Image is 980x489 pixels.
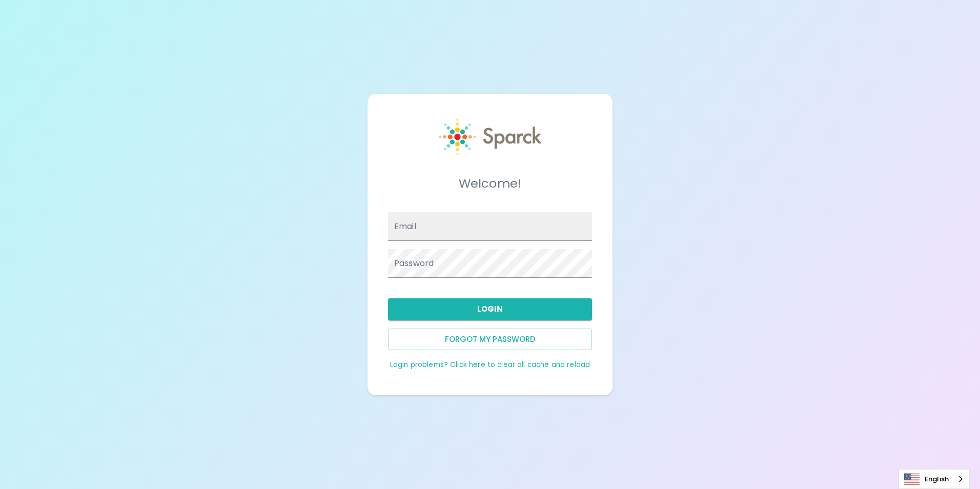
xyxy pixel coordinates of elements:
[899,469,970,489] div: Language
[388,329,592,350] button: Forgot my password
[388,298,592,320] button: Login
[439,118,541,155] img: Sparck logo
[388,175,592,192] h5: Welcome!
[899,469,970,489] aside: Language selected: English
[899,470,969,488] a: English
[390,360,590,370] a: Login problems? Click here to clear all cache and reload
